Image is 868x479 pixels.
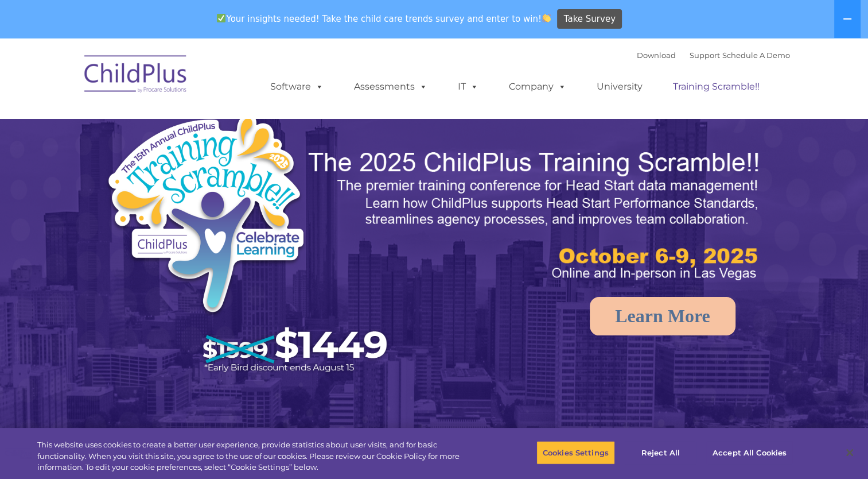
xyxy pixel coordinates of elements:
[159,123,208,132] span: Phone number
[661,75,771,98] a: Training Scramble!!
[690,51,720,60] a: Support
[259,75,335,98] a: Software
[217,14,225,22] img: ✅
[722,51,790,60] a: Schedule A Demo
[557,9,622,29] a: Take Survey
[637,51,790,60] font: |
[212,7,556,30] span: Your insights needed! Take the child care trends survey and enter to win!
[342,75,439,98] a: Assessments
[585,75,654,98] a: University
[446,75,490,98] a: IT
[79,47,193,105] img: ChildPlus by Procare Solutions
[542,14,551,22] img: 👏
[590,297,735,335] a: Learn More
[564,9,616,29] span: Take Survey
[637,51,676,60] a: Download
[497,75,578,98] a: Company
[837,440,862,465] button: Close
[625,441,696,465] button: Reject All
[37,439,477,473] div: This website uses cookies to create a better user experience, provide statistics about user visit...
[536,441,615,465] button: Cookies Settings
[706,441,793,465] button: Accept All Cookies
[159,76,194,84] span: Last name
